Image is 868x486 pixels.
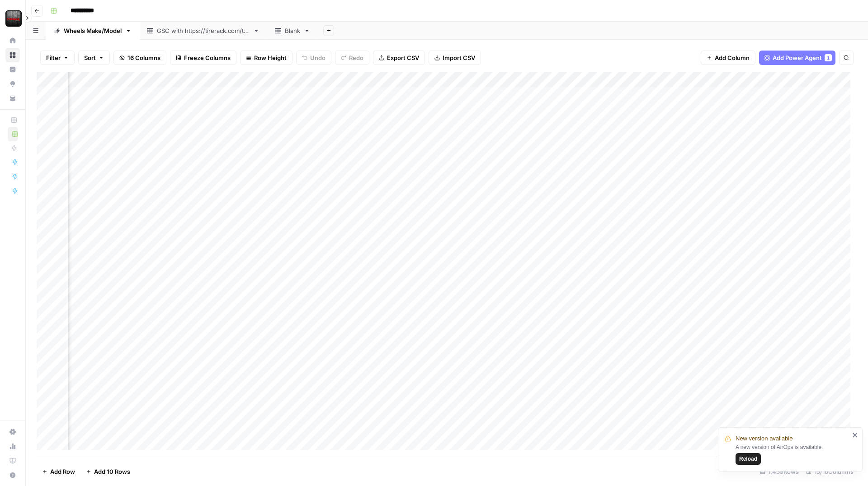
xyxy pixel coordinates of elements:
a: Settings [5,425,20,439]
div: Wheels Make/Model [64,26,122,35]
span: Export CSV [387,53,419,62]
span: Add Power Agent [773,53,822,62]
a: Blank [267,22,318,40]
span: Filter [46,53,61,62]
span: Add 10 Rows [94,467,130,476]
button: 16 Columns [113,51,166,65]
button: Redo [335,51,369,65]
a: Browse [5,48,20,62]
a: GSC with [URL][DOMAIN_NAME] [139,22,267,40]
span: Reload [739,455,757,463]
button: Help + Support [5,468,20,482]
span: Row Height [254,53,287,62]
a: Your Data [5,91,20,106]
button: Add Column [701,51,755,65]
span: New version available [736,434,793,443]
div: 1,439 Rows [756,464,802,479]
a: Home [5,33,20,48]
a: Usage [5,439,20,454]
a: Wheels Make/Model [46,22,139,40]
a: Insights [5,62,20,77]
button: close [852,431,859,439]
div: A new version of AirOps is available. [736,443,849,465]
span: Undo [310,53,325,62]
button: Undo [296,51,331,65]
button: Export CSV [373,51,425,65]
a: Opportunities [5,77,20,91]
div: Blank [285,26,300,35]
div: 15/16 Columns [802,464,857,479]
span: Add Row [50,467,75,476]
button: Row Height [240,51,292,65]
span: 16 Columns [127,53,160,62]
img: Tire Rack Logo [5,10,22,27]
div: 1 [825,54,832,61]
span: 1 [827,54,830,61]
button: Reload [736,453,761,465]
button: Filter [40,51,75,65]
button: Workspace: Tire Rack [5,7,20,30]
button: Add Row [37,464,80,479]
button: Add 10 Rows [80,464,136,479]
button: Add Power Agent1 [759,51,835,65]
span: Import CSV [443,53,475,62]
span: Add Column [715,53,750,62]
button: Import CSV [429,51,481,65]
button: Freeze Columns [170,51,236,65]
span: Freeze Columns [184,53,231,62]
button: Sort [78,51,110,65]
span: Sort [84,53,96,62]
span: Redo [349,53,363,62]
a: Learning Hub [5,454,20,468]
div: GSC with [URL][DOMAIN_NAME] [157,26,250,35]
